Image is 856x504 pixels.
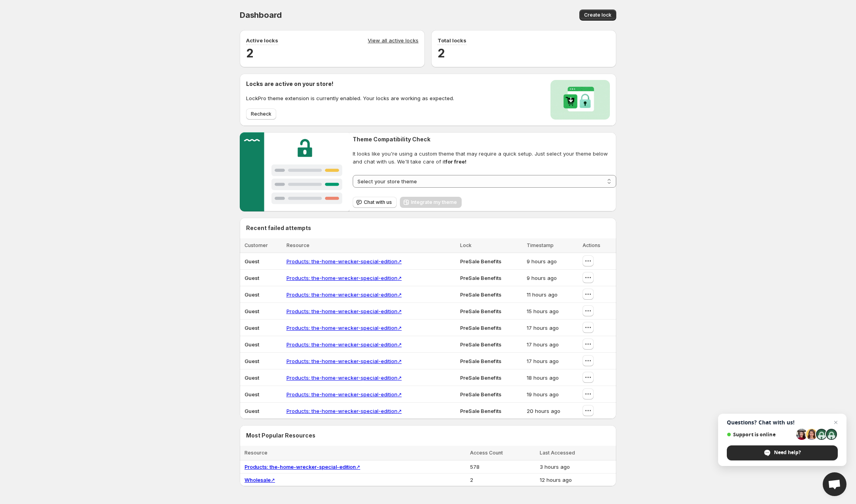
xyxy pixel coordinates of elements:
a: View all active locks [368,36,418,45]
span: 17 hours ago [527,341,559,348]
span: 17 hours ago [527,325,559,331]
a: Products: the-home-wrecker-special-edition↗ [287,275,402,281]
span: 17 hours ago [527,358,559,364]
span: Lock [460,242,472,248]
img: Customer support [240,132,350,211]
a: Products: the-home-wrecker-special-edition↗ [287,291,402,298]
a: Products: the-home-wrecker-special-edition↗ [287,375,402,381]
h2: Recent failed attempts [246,224,311,232]
span: Resource [245,450,267,456]
span: Close chat [831,418,841,427]
a: Products: the-home-wrecker-special-edition↗ [287,325,402,331]
img: Locks activated [550,80,610,120]
h2: 2 [246,45,418,61]
span: PreSale Benefits [460,408,501,414]
span: Access Count [470,450,503,456]
span: 18 hours ago [527,375,559,381]
span: Questions? Chat with us! [727,419,838,426]
span: PreSale Benefits [460,391,501,397]
span: Guest [245,341,259,348]
span: 20 hours ago [527,408,560,414]
a: Products: the-home-wrecker-special-edition↗ [287,408,402,414]
span: 3 hours ago [540,464,570,470]
span: Dashboard [240,10,282,20]
p: Active locks [246,36,278,44]
span: Guest [245,291,259,298]
span: PreSale Benefits [460,341,501,348]
h2: 2 [438,45,610,61]
span: Guest [245,375,259,381]
button: Create lock [579,10,616,21]
span: 12 hours ago [540,477,572,483]
span: PreSale Benefits [460,325,501,331]
a: Products: the-home-wrecker-special-edition↗ [287,258,402,264]
span: 11 hours ago [527,291,558,298]
span: PreSale Benefits [460,291,501,298]
span: Actions [583,242,600,248]
button: Chat with us [353,197,397,208]
p: LockPro theme extension is currently enabled. Your locks are working as expected. [246,94,454,102]
a: Products: the-home-wrecker-special-edition↗ [245,464,360,470]
h2: Theme Compatibility Check [353,135,616,143]
span: PreSale Benefits [460,275,501,281]
span: It looks like you're using a custom theme that may require a quick setup. Just select your theme ... [353,150,616,165]
span: PreSale Benefits [460,358,501,364]
span: PreSale Benefits [460,258,501,264]
span: Guest [245,391,259,397]
span: Timestamp [527,242,554,248]
p: Total locks [438,36,466,44]
h2: Most Popular Resources [246,432,610,439]
button: Recheck [246,108,276,120]
span: Support is online [727,432,793,437]
a: Products: the-home-wrecker-special-edition↗ [287,341,402,348]
span: Guest [245,308,259,314]
a: Products: the-home-wrecker-special-edition↗ [287,308,402,314]
span: Guest [245,275,259,281]
div: Need help? [727,445,838,460]
span: Guest [245,325,259,331]
span: Guest [245,408,259,414]
span: PreSale Benefits [460,375,501,381]
a: Wholesale↗ [245,477,275,483]
span: Chat with us [364,199,392,205]
a: Products: the-home-wrecker-special-edition↗ [287,358,402,364]
h2: Locks are active on your store! [246,80,454,88]
td: 578 [468,460,537,474]
td: 2 [468,474,537,487]
span: 9 hours ago [527,258,557,264]
span: PreSale Benefits [460,308,501,314]
span: 15 hours ago [527,308,559,314]
span: Guest [245,358,259,364]
span: Need help? [774,449,801,456]
span: 19 hours ago [527,391,559,397]
span: Last Accessed [540,450,575,456]
span: 9 hours ago [527,275,557,281]
span: Guest [245,258,259,264]
span: Resource [287,242,310,248]
div: Open chat [823,472,846,496]
span: Customer [245,242,268,248]
a: Products: the-home-wrecker-special-edition↗ [287,391,402,397]
span: Create lock [584,12,611,18]
span: Recheck [251,111,271,117]
strong: for free! [445,158,466,165]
